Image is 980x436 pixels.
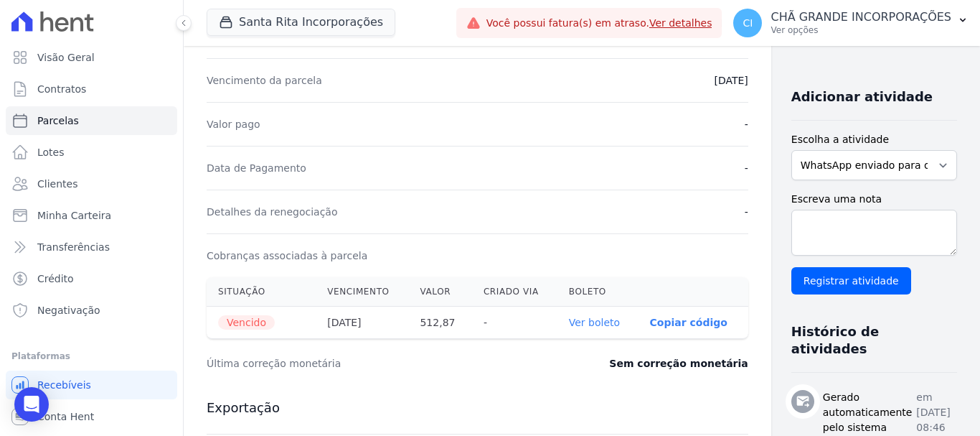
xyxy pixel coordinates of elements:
[207,399,748,417] h3: Exportação
[6,170,177,198] a: Clientes
[408,307,471,339] th: 512,87
[37,272,74,286] span: Crédito
[486,16,712,31] span: Você possui fatura(s) em atraso.
[823,390,917,435] h3: Gerado automaticamente pelo sistema
[37,240,110,254] span: Transferências
[650,317,727,328] button: Copiar código
[745,205,748,219] dd: -
[6,106,177,135] a: Parcelas
[791,267,911,294] input: Registrar atividade
[6,371,177,399] a: Recebíveis
[745,117,748,131] dd: -
[37,50,95,65] span: Visão Geral
[569,317,620,328] a: Ver boleto
[37,303,100,317] span: Negativação
[791,192,957,207] label: Escreva uma nota
[771,24,951,36] p: Ver opções
[37,208,111,223] span: Minha Carteira
[37,145,65,159] span: Lotes
[207,249,367,263] dt: Cobranças associadas à parcela
[745,161,748,175] dd: -
[791,323,946,358] h3: Histórico de atividades
[37,409,94,424] span: Conta Hent
[316,277,408,307] th: Vencimento
[6,264,177,293] a: Crédito
[472,277,557,307] th: Criado via
[6,296,177,325] a: Negativação
[791,132,957,147] label: Escolha a atividade
[207,277,316,307] th: Situação
[218,315,275,330] span: Vencido
[714,73,748,88] dd: [DATE]
[207,205,338,219] dt: Detalhes da renegociação
[37,82,86,96] span: Contratos
[37,177,77,191] span: Clientes
[316,307,408,339] th: [DATE]
[207,356,527,371] dt: Última correção monetária
[472,307,557,339] th: -
[14,387,49,422] div: Open Intercom Messenger
[649,17,712,29] a: Ver detalhes
[408,277,471,307] th: Valor
[207,9,395,36] button: Santa Rita Incorporações
[916,390,957,435] p: em [DATE] 08:46
[6,43,177,72] a: Visão Geral
[6,233,177,261] a: Transferências
[207,117,260,131] dt: Valor pago
[37,113,79,128] span: Parcelas
[6,138,177,167] a: Lotes
[37,378,91,392] span: Recebíveis
[207,73,322,88] dt: Vencimento da parcela
[722,3,980,43] button: CI CHÃ GRANDE INCORPORAÇÕES Ver opções
[207,161,306,175] dt: Data de Pagamento
[6,201,177,230] a: Minha Carteira
[743,18,753,28] span: CI
[6,75,177,103] a: Contratos
[557,277,639,307] th: Boleto
[771,10,951,24] p: CHÃ GRANDE INCORPORAÇÕES
[11,348,171,365] div: Plataformas
[6,402,177,431] a: Conta Hent
[791,88,933,106] h3: Adicionar atividade
[609,356,748,371] dd: Sem correção monetária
